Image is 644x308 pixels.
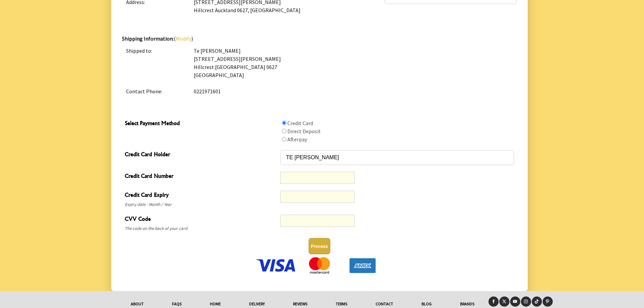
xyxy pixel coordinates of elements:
img: We Accept Visa [255,257,297,274]
iframe: Secure expiration date input frame [283,194,352,200]
img: We Accept MasterCard [298,257,340,274]
span: Credit Card Holder [125,150,277,160]
iframe: Secure CVC input frame [283,218,352,224]
input: Select Payment Method [282,137,286,141]
span: The code on the back of your card [125,224,277,233]
td: Te [PERSON_NAME] [STREET_ADDRESS][PERSON_NAME] Hillcrest [GEOGRAPHIC_DATA] 0627 [GEOGRAPHIC_DATA] [190,43,517,83]
span: Credit Card Expiry [125,191,277,200]
td: 0221971601 [190,83,517,99]
div: ( ) [122,34,517,99]
span: CVV Code [125,215,277,224]
a: X (Twitter) [499,297,509,307]
a: Facebook [488,297,499,307]
td: Shipped to: [122,43,190,83]
iframe: Secure card number input frame [283,175,352,181]
a: Modify [176,35,191,42]
label: Direct Deposit [287,128,321,135]
label: Credit Card [287,120,313,126]
a: Youtube [510,297,520,307]
strong: Shipping Information: [122,35,174,42]
span: Select Payment Method [125,119,277,129]
input: Credit Card Holder [280,150,514,165]
button: Process [309,238,330,254]
input: Select Payment Method [282,129,286,133]
td: Contact Phone: [122,83,190,99]
a: Pinterest [543,297,553,307]
label: Afterpay [287,136,307,143]
a: Instagram [521,297,531,307]
span: Credit Card Number [125,172,277,182]
a: Tiktok [532,297,542,307]
span: Expiry date - Month / Year [125,200,277,209]
input: Select Payment Method [282,121,286,125]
